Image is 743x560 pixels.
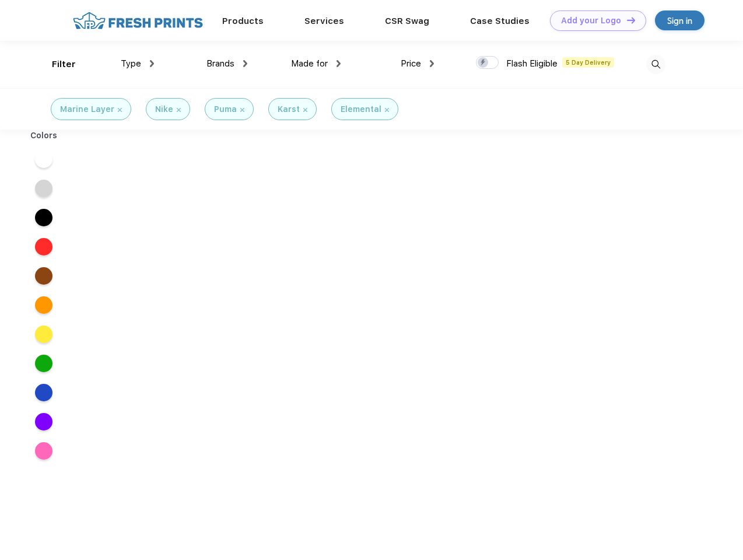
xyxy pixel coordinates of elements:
[291,58,328,69] span: Made for
[646,55,665,74] img: desktop_search.svg
[627,17,635,23] img: DT
[214,103,237,116] div: Puma
[303,108,307,112] img: filter_cancel.svg
[52,58,76,71] div: Filter
[177,108,181,112] img: filter_cancel.svg
[69,10,206,31] img: fo%20logo%202.webp
[150,60,154,67] img: dropdown.png
[562,57,614,68] span: 5 Day Delivery
[655,10,705,30] a: Sign in
[430,60,434,67] img: dropdown.png
[304,16,344,26] a: Services
[22,129,66,142] div: Colors
[60,103,114,116] div: Marine Layer
[385,16,429,26] a: CSR Swag
[385,108,389,112] img: filter_cancel.svg
[401,58,421,69] span: Price
[667,14,692,27] div: Sign in
[155,103,173,116] div: Nike
[121,58,141,69] span: Type
[206,58,234,69] span: Brands
[506,58,558,69] span: Flash Eligible
[243,60,247,67] img: dropdown.png
[222,16,264,26] a: Products
[278,103,300,116] div: Karst
[118,108,122,112] img: filter_cancel.svg
[337,60,341,67] img: dropdown.png
[341,103,381,116] div: Elemental
[240,108,244,112] img: filter_cancel.svg
[561,16,621,26] div: Add your Logo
